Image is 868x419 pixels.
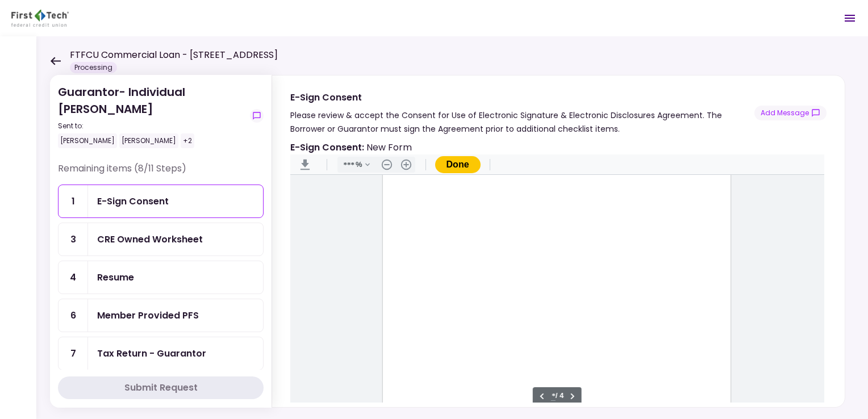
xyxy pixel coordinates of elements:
div: Please review & accept the Consent for Use of Electronic Signature & Electronic Disclosures Agree... [290,108,754,136]
div: Member Provided PFS [97,308,199,322]
div: E-Sign Consent [97,194,169,208]
div: 1 [59,185,88,217]
a: 7Tax Return - Guarantor [58,337,264,370]
div: E-Sign Consent [290,90,754,104]
div: 7 [59,337,88,370]
strong: E-Sign Consent : [290,141,364,154]
div: [PERSON_NAME] [58,133,117,148]
div: 3 [59,223,88,255]
div: 4 [59,261,88,294]
button: Open menu [836,5,863,32]
div: [PERSON_NAME] [119,133,178,148]
div: E-Sign ConsentPlease review & accept the Consent for Use of Electronic Signature & Electronic Dis... [272,75,845,408]
div: Submit Request [124,381,198,395]
button: Submit Request [58,376,264,399]
div: Resume [97,270,134,284]
a: 4Resume [58,261,264,294]
div: Remaining items (8/11 Steps) [58,162,264,185]
div: CRE Owned Worksheet [97,232,203,246]
img: Partner icon [11,10,69,27]
div: +2 [181,133,194,148]
h1: FTFCU Commercial Loan - [STREET_ADDRESS] [70,48,278,62]
a: 3CRE Owned Worksheet [58,223,264,256]
a: 1E-Sign Consent [58,185,264,218]
div: New Form [290,140,412,154]
div: Tax Return - Guarantor [97,346,206,361]
a: 6Member Provided PFS [58,299,264,332]
div: Guarantor- Individual [PERSON_NAME] [58,83,245,148]
button: show-messages [754,106,827,120]
button: show-messages [250,109,264,123]
div: 6 [59,299,88,332]
div: Sent to: [58,121,245,131]
div: Processing [70,62,117,73]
